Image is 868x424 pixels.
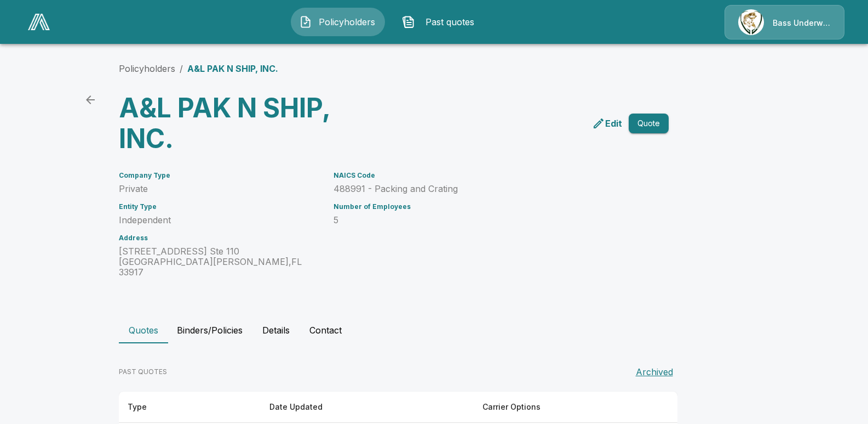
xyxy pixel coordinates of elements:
[28,14,50,30] img: AA Logo
[119,203,320,211] h6: Entity Type
[299,15,312,29] img: Policyholders Icon
[119,367,167,377] p: PAST QUOTES
[301,317,350,343] button: Contact
[79,89,101,111] a: back
[605,117,622,130] p: Edit
[419,15,480,29] span: Past quotes
[119,172,320,179] h6: Company Type
[251,317,301,343] button: Details
[119,234,320,242] h6: Address
[187,62,278,75] p: A&L PAK N SHIP, INC.
[119,184,320,194] p: Private
[119,93,389,154] h3: A&L PAK N SHIP, INC.
[119,392,261,423] th: Type
[334,203,642,211] h6: Number of Employees
[631,361,677,383] button: Archived
[119,63,175,74] a: Policyholders
[629,114,669,134] button: Quote
[119,62,278,75] nav: breadcrumb
[119,246,320,278] p: [STREET_ADDRESS] Ste 110 [GEOGRAPHIC_DATA][PERSON_NAME] , FL 33917
[180,62,183,75] li: /
[119,317,168,343] button: Quotes
[334,184,642,194] p: 488991 - Packing and Crating
[261,392,474,423] th: Date Updated
[394,8,488,36] button: Past quotes IconPast quotes
[334,215,642,225] p: 5
[119,215,320,225] p: Independent
[317,15,377,29] span: Policyholders
[590,115,624,132] a: edit
[291,8,385,36] button: Policyholders IconPolicyholders
[168,317,251,343] button: Binders/Policies
[474,392,640,423] th: Carrier Options
[119,317,750,343] div: policyholder tabs
[334,172,642,179] h6: NAICS Code
[402,15,415,29] img: Past quotes Icon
